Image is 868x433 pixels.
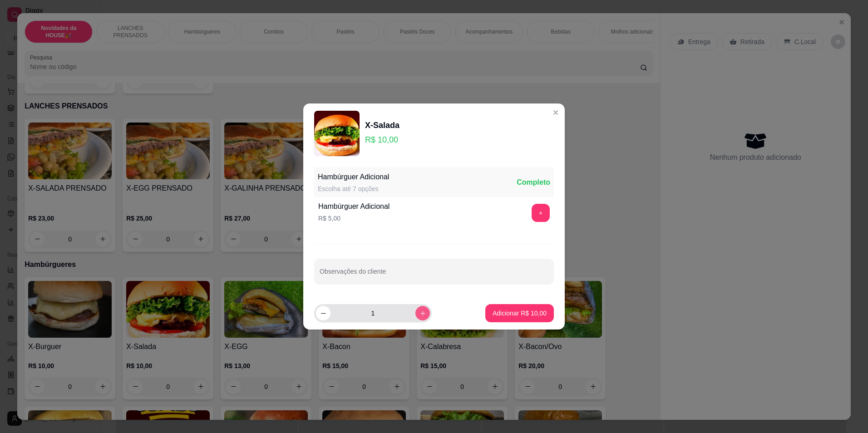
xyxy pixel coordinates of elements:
p: Adicionar R$ 10,00 [493,309,547,318]
div: X-Salada [365,119,399,132]
button: Close [548,105,563,120]
button: Adicionar R$ 10,00 [485,304,554,322]
button: increase-product-quantity [415,306,430,320]
p: R$ 5,00 [318,214,390,223]
div: Escolha até 7 opções [318,184,389,193]
p: R$ 10,00 [365,133,399,146]
div: Hambúrguer Adicional [318,201,390,212]
button: add [532,204,550,222]
div: Hambúrguer Adicional [318,172,389,182]
img: product-image [314,111,360,156]
div: Completo [517,177,550,188]
input: Observações do cliente [320,271,548,280]
button: decrease-product-quantity [316,306,330,320]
